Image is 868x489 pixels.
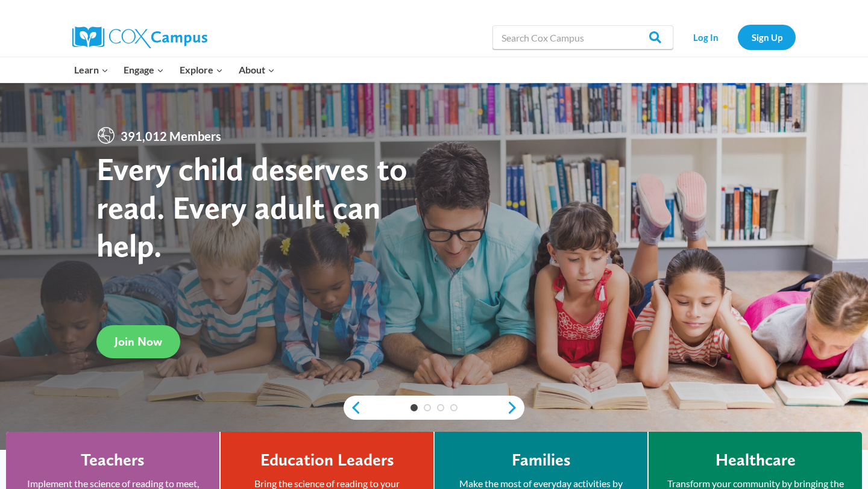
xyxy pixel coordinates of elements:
span: Explore [180,62,223,78]
span: 391,012 Members [116,126,226,145]
strong: Every child deserves to read. Every adult can help. [96,149,407,264]
h4: Education Leaders [260,450,394,470]
span: Learn [74,62,108,78]
img: Cox Campus [72,26,207,48]
h4: Healthcare [715,450,796,470]
span: About [239,62,275,78]
h4: Teachers [81,450,145,470]
div: content slider buttons [344,396,524,420]
input: Search Cox Campus [492,25,673,49]
a: next [506,400,524,415]
a: 2 [424,404,431,411]
a: Sign Up [738,25,796,49]
nav: Primary Navigation [66,57,282,83]
a: previous [344,400,362,415]
a: 3 [437,404,444,411]
a: 1 [410,404,418,411]
span: Engage [124,62,164,78]
a: 4 [450,404,458,411]
nav: Secondary Navigation [679,25,796,49]
span: Join Now [115,334,162,349]
a: Log In [679,25,732,49]
h4: Families [512,450,571,470]
a: Join Now [96,325,180,358]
